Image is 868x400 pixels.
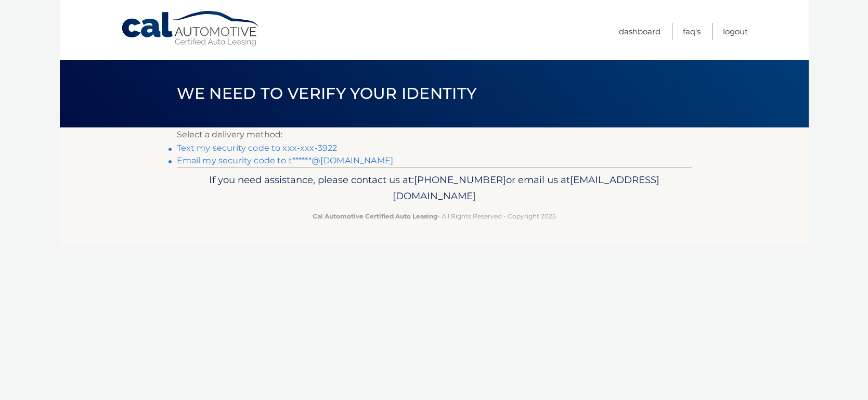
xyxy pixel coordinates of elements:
a: FAQ's [683,23,701,40]
p: Select a delivery method: [177,127,692,142]
a: Text my security code to xxx-xxx-3922 [177,143,338,153]
strong: Cal Automotive Certified Auto Leasing [313,212,437,220]
a: Logout [723,23,748,40]
a: Email my security code to t******@[DOMAIN_NAME] [177,156,394,165]
a: Cal Automotive [121,10,261,47]
p: If you need assistance, please contact us at: or email us at [184,172,685,205]
p: - All Rights Reserved - Copyright 2025 [184,211,685,222]
span: We need to verify your identity [177,84,477,103]
a: Dashboard [619,23,660,40]
span: [PHONE_NUMBER] [414,174,506,186]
